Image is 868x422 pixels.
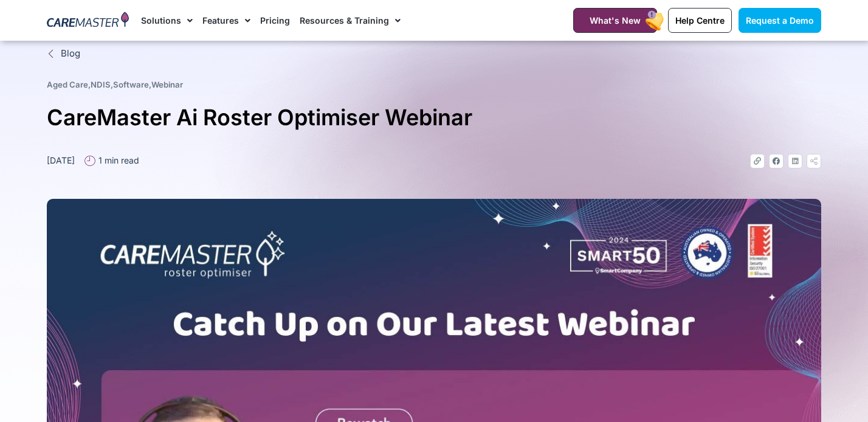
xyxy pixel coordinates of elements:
a: Help Centre [668,8,732,33]
a: Aged Care [47,80,88,89]
h1: CareMaster Ai Roster Optimiser Webinar [47,100,821,136]
a: Software [113,80,149,89]
span: , , , [47,80,183,89]
a: Blog [47,47,821,61]
a: Request a Demo [739,8,821,33]
time: [DATE] [47,155,75,165]
span: 1 min read [95,154,139,167]
span: Request a Demo [746,15,814,26]
img: CareMaster Logo [47,12,129,30]
a: NDIS [91,80,111,89]
a: Webinar [151,80,183,89]
span: What's New [590,15,641,26]
span: Blog [58,47,80,61]
a: What's New [573,8,657,33]
span: Help Centre [675,15,725,26]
